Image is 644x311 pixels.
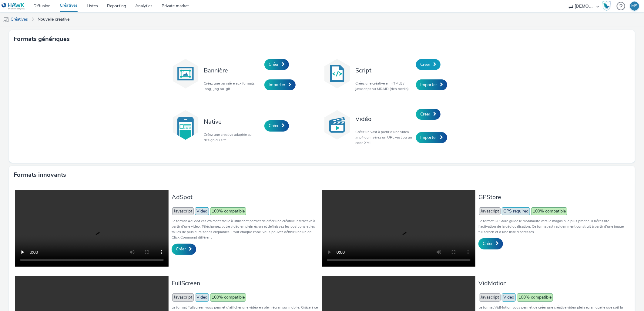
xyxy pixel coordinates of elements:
[172,207,194,215] span: Javascript
[172,279,319,287] h3: FullScreen
[14,35,70,44] h3: Formats génériques
[14,170,66,179] h3: Formats innovants
[210,207,246,215] span: 100% compatible
[3,17,9,23] img: mobile
[478,238,503,249] a: Créer
[322,110,352,140] img: video.svg
[204,132,261,143] p: Créez une créative adaptée au design du site.
[420,135,437,140] span: Importer
[172,193,319,201] h3: AdSpot
[172,244,196,255] a: Créer
[355,81,413,92] p: Créez une créative en HTML5 / javascript ou MRAID (rich media).
[502,207,530,215] span: GPS required
[172,218,319,240] p: Le format AdSpot est vraiment facile à utiliser et permet de créer une créative interactive à par...
[478,218,626,235] p: Le format GPStore guide le mobinaute vers le magasin le plus proche, il nécessite l’activation de...
[420,82,437,88] span: Importer
[602,1,614,11] a: Hawk Academy
[531,207,567,215] span: 100% compatible
[420,62,430,67] span: Créer
[355,129,413,145] p: Créez un vast à partir d'une video .mp4 ou insérez un URL vast ou un code XML.
[264,59,289,70] a: Créer
[602,1,611,11] img: Hawk Academy
[210,293,246,301] span: 100% compatible
[478,279,626,287] h3: VidMotion
[517,293,553,301] span: 100% compatible
[478,193,626,201] h3: GPStore
[355,115,413,123] h3: Vidéo
[195,293,209,301] span: Video
[170,110,201,140] img: native.svg
[416,109,441,120] a: Créer
[35,12,72,27] a: Nouvelle créative
[269,62,279,67] span: Créer
[204,66,261,75] h3: Bannière
[264,79,296,90] a: Importer
[172,293,194,301] span: Javascript
[479,293,501,301] span: Javascript
[483,241,493,246] span: Créer
[204,118,261,126] h3: Native
[479,207,501,215] span: Javascript
[2,2,25,10] img: undefined Logo
[632,2,638,11] div: MS
[170,59,201,89] img: banner.svg
[420,111,430,117] span: Créer
[264,120,289,131] a: Créer
[269,82,285,88] span: Importer
[416,79,447,90] a: Importer
[195,207,209,215] span: Video
[416,59,441,70] a: Créer
[322,59,352,89] img: code.svg
[502,293,516,301] span: Video
[355,66,413,75] h3: Script
[204,81,261,92] p: Créez une bannière aux formats .png, .jpg ou .gif.
[269,123,279,129] span: Créer
[176,246,186,252] span: Créer
[416,132,447,143] a: Importer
